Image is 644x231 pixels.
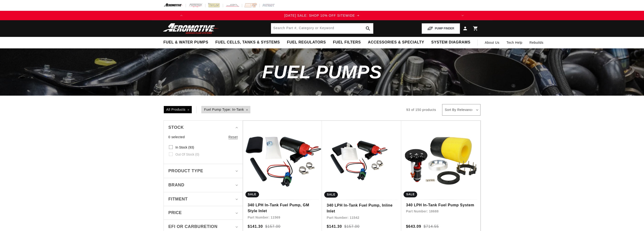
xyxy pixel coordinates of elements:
summary: Fitment (0 selected) [168,192,238,206]
button: Translation missing: en.sections.announcements.next_announcement [458,11,467,20]
span: Tech Help [507,40,523,45]
summary: Stock (0 selected) [168,121,238,134]
span: Brand [168,182,184,188]
a: Fuel Pump Type: In-Tank [201,106,250,113]
summary: Tech Help [503,37,526,48]
span: 93 of 150 products [406,108,436,112]
span: Rebuilds [529,40,543,45]
a: All Products [164,106,201,113]
a: Reset [228,134,238,140]
button: PUMP FINDER [422,23,460,34]
span: Price [168,210,182,216]
span: Fitment [168,196,188,203]
span: 0 selected [168,134,185,140]
span: Product type [168,168,203,174]
button: Translation missing: en.sections.announcements.previous_announcement [177,11,186,20]
a: 340 LPH In-Tank Fuel Pump, Inline Inlet [327,202,396,214]
div: Announcement [186,13,458,18]
span: Accessories & Specialty [368,40,424,45]
a: 340 LPH In-Tank Fuel Pump, GM Style Inlet [248,202,317,214]
summary: Brand (0 selected) [168,178,238,192]
summary: Fuel Cells, Tanks & Systems [212,37,283,48]
summary: Fuel Filters [329,37,364,48]
span: Fuel & Water Pumps [164,40,208,45]
summary: Accessories & Specialty [364,37,428,48]
summary: Fuel Regulators [283,37,329,48]
summary: Rebuilds [526,37,547,48]
button: search button [363,23,373,34]
a: 340 LPH In-Tank Fuel Pump System [406,202,476,208]
slideshow-component: Translation missing: en.sections.announcements.announcement_bar [152,11,492,20]
summary: Fuel & Water Pumps [160,37,212,48]
span: Fuel Filters [333,40,361,45]
span: Stock [168,124,184,131]
div: 1 of 3 [186,13,458,18]
span: All Products [164,106,192,113]
span: About Us [485,41,499,44]
span: Out of stock (0) [176,152,199,157]
span: System Diagrams [431,40,470,45]
input: Search by Part Number, Category or Keyword [271,23,373,34]
span: Fuel Regulators [287,40,326,45]
summary: Product type (0 selected) [168,164,238,178]
a: About Us [481,37,503,48]
span: Fuel Pumps [262,62,382,82]
span: In stock (93) [176,145,194,149]
span: [DATE] SALE: SHOP 10% OFF SITEWIDE [284,14,355,17]
span: Fuel Pump Type: In-Tank [202,106,250,113]
summary: System Diagrams [428,37,474,48]
img: Aeromotive [162,23,220,34]
span: EFI or Carburetion [168,223,218,230]
span: Fuel Cells, Tanks & Systems [215,40,280,45]
a: [DATE] SALE: SHOP 10% OFF SITEWIDE [186,13,458,18]
summary: Price [168,206,238,219]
